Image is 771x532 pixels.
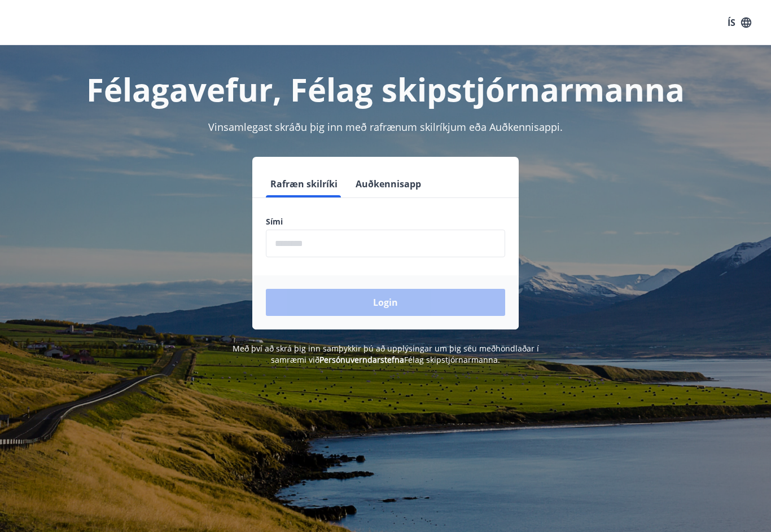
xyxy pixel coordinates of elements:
a: Persónuverndarstefna [319,354,404,365]
label: Sími [266,216,505,227]
button: Rafræn skilríki [266,170,342,197]
button: Auðkennisapp [351,170,426,197]
span: Með því að skrá þig inn samþykkir þú að upplýsingar um þig séu meðhöndlaðar í samræmi við Félag s... [233,343,539,365]
h1: Félagavefur, Félag skipstjórnarmanna [14,68,757,111]
button: ÍS [721,12,757,33]
span: Vinsamlegast skráðu þig inn með rafrænum skilríkjum eða Auðkennisappi. [208,120,563,134]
